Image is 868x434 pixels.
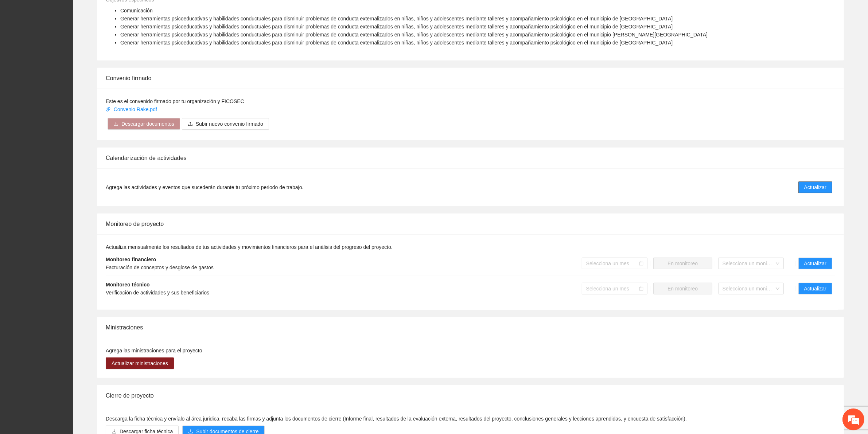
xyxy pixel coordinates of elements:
button: uploadSubir nuevo convenio firmado [182,118,269,130]
span: Estamos en línea. [42,97,101,171]
button: downloadDescargar documentos [108,118,180,130]
button: Actualizar ministraciones [106,357,174,369]
div: Minimizar ventana de chat en vivo [120,4,137,21]
div: Monitoreo de proyecto [106,214,835,234]
span: Este es el convenido firmado por tu organización y FICOSEC [106,98,244,104]
span: Comunicación [120,8,153,13]
span: Generar herramientas psicoeducativas y habilidades conductuales para disminuir problemas de condu... [120,32,708,38]
span: Actualizar [804,259,826,267]
div: Cierre de proyecto [106,385,835,406]
div: Ministraciones [106,317,835,338]
span: Descargar documentos [121,120,174,128]
span: uploadSubir nuevo convenio firmado [182,121,269,127]
span: download [113,121,118,127]
span: upload [188,121,193,127]
div: Calendarización de actividades [106,148,835,168]
span: Actualiza mensualmente los resultados de tus actividades y movimientos financieros para el anális... [106,244,393,250]
span: Agrega las ministraciones para el proyecto [106,348,202,353]
span: Generar herramientas psicoeducativas y habilidades conductuales para disminuir problemas de condu... [120,24,673,30]
span: Verificación de actividades y sus beneficiarios [106,290,209,296]
strong: Monitoreo financiero [106,257,156,262]
span: Actualizar ministraciones [112,359,168,367]
span: Descarga la ficha técnica y envíalo al área juridica, recaba las firmas y adjunta los documentos ... [106,416,687,422]
span: Generar herramientas psicoeducativas y habilidades conductuales para disminuir problemas de condu... [120,40,673,46]
textarea: Escriba su mensaje y pulse “Intro” [4,199,139,224]
div: Chatee con nosotros ahora [38,37,122,47]
button: Actualizar [798,258,832,269]
span: calendar [639,261,643,266]
a: Convenio Rake.pdf [106,106,159,112]
span: Actualizar [804,183,826,191]
strong: Monitoreo técnico [106,282,150,288]
span: Generar herramientas psicoeducativas y habilidades conductuales para disminuir problemas de condu... [120,16,673,21]
button: Actualizar [798,283,832,294]
div: Convenio firmado [106,68,835,89]
button: Actualizar [798,181,832,193]
span: Facturación de conceptos y desglose de gastos [106,265,214,270]
span: paper-clip [106,107,111,112]
span: Agrega las actividades y eventos que sucederán durante tu próximo periodo de trabajo. [106,183,303,191]
a: Actualizar ministraciones [106,360,174,366]
span: Actualizar [804,285,826,293]
span: Subir nuevo convenio firmado [196,120,263,128]
span: calendar [639,286,643,291]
